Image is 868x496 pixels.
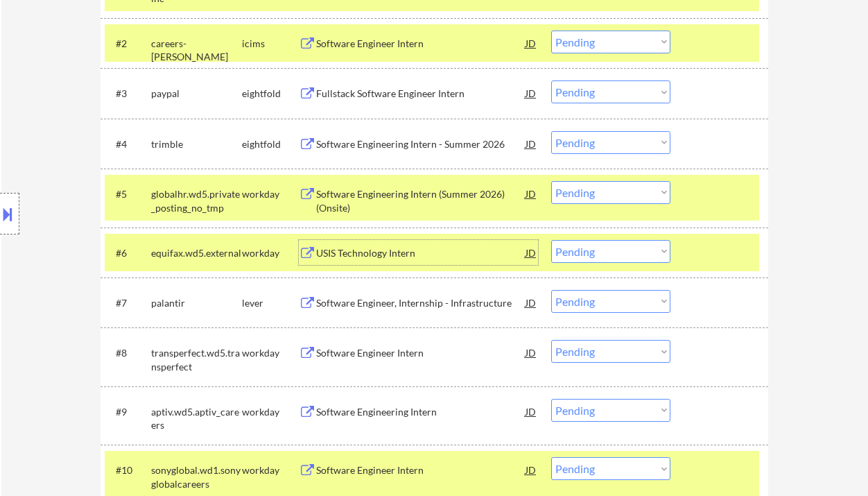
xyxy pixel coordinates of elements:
[316,87,526,101] div: Fullstack Software Engineer Intern
[151,346,242,373] div: transperfect.wd5.transperfect
[316,137,526,151] div: Software Engineering Intern - Summer 2026
[242,37,299,51] div: icims
[524,80,538,105] div: JD
[151,37,242,64] div: careers-[PERSON_NAME]
[524,457,538,482] div: JD
[524,399,538,424] div: JD
[242,246,299,260] div: workday
[316,37,526,51] div: Software Engineer Intern
[316,346,526,360] div: Software Engineer Intern
[524,131,538,156] div: JD
[524,181,538,206] div: JD
[524,340,538,365] div: JD
[242,137,299,151] div: eightfold
[242,346,299,360] div: workday
[316,246,526,260] div: USIS Technology Intern
[242,187,299,201] div: workday
[524,290,538,315] div: JD
[116,346,140,360] div: #8
[242,296,299,310] div: lever
[151,463,242,490] div: sonyglobal.wd1.sonyglobalcareers
[316,405,526,419] div: Software Engineering Intern
[524,31,538,55] div: JD
[316,187,526,214] div: Software Engineering Intern (Summer 2026) (Onsite)
[242,87,299,101] div: eightfold
[242,405,299,419] div: workday
[151,405,242,432] div: aptiv.wd5.aptiv_careers
[242,463,299,477] div: workday
[116,405,140,419] div: #9
[116,37,140,51] div: #2
[316,463,526,477] div: Software Engineer Intern
[524,240,538,265] div: JD
[116,463,140,477] div: #10
[316,296,526,310] div: Software Engineer, Internship - Infrastructure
